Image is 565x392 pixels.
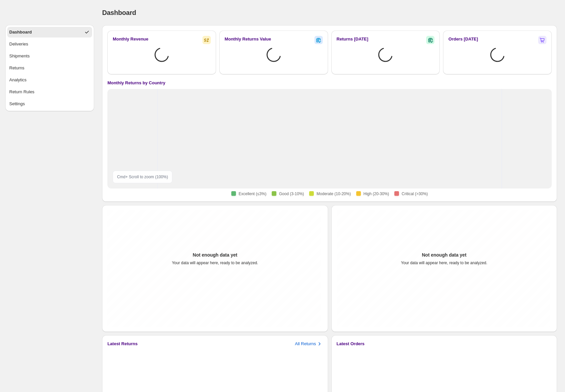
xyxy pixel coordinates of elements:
[7,75,92,85] button: Analytics
[7,63,92,73] button: Returns
[9,65,25,71] div: Returns
[448,36,478,42] h2: Orders [DATE]
[295,341,316,347] h3: All Returns
[113,171,172,183] div: Cmd + Scroll to zoom ( 100 %)
[7,39,92,49] button: Deliveries
[107,80,165,86] h4: Monthly Returns by Country
[9,41,28,47] div: Deliveries
[9,77,27,83] div: Analytics
[337,341,365,347] h3: Latest Orders
[239,191,266,196] span: Excellent (≤3%)
[279,191,304,196] span: Good (3-10%)
[102,9,136,16] span: Dashboard
[7,51,92,61] button: Shipments
[364,191,389,196] span: High (20-30%)
[295,341,323,347] button: All Returns
[9,29,32,36] div: Dashboard
[316,191,351,196] span: Moderate (10-20%)
[9,53,29,59] div: Shipments
[9,89,34,95] div: Return Rules
[7,27,92,38] button: Dashboard
[113,36,148,42] h2: Monthly Revenue
[225,36,271,42] h2: Monthly Returns Value
[337,36,368,42] h2: Returns [DATE]
[7,99,92,109] button: Settings
[7,87,92,97] button: Return Rules
[9,101,25,107] div: Settings
[402,191,428,196] span: Critical (>30%)
[107,341,138,347] h3: Latest Returns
